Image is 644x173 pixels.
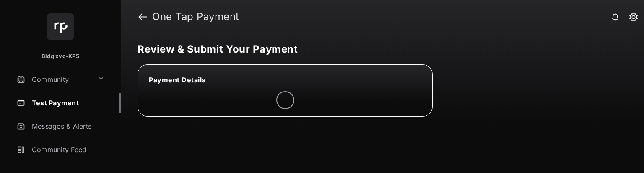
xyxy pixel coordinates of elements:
img: svg+xml;base64,PHN2ZyB4bWxucz0iaHR0cDovL3d3dy53My5vcmcvMjAwMC9zdmciIHdpZHRoPSI2NCIgaGVpZ2h0PSI2NC... [47,13,74,40]
p: Bldg xvc-KP5 [42,52,79,61]
a: Test Payment [13,93,121,113]
h5: Review & Submit Your Payment [138,44,621,54]
span: Payment Details [149,76,206,84]
strong: One Tap Payment [152,12,239,22]
a: Community [13,69,94,89]
a: Community Feed [13,140,121,160]
a: Messages & Alerts [13,116,121,136]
